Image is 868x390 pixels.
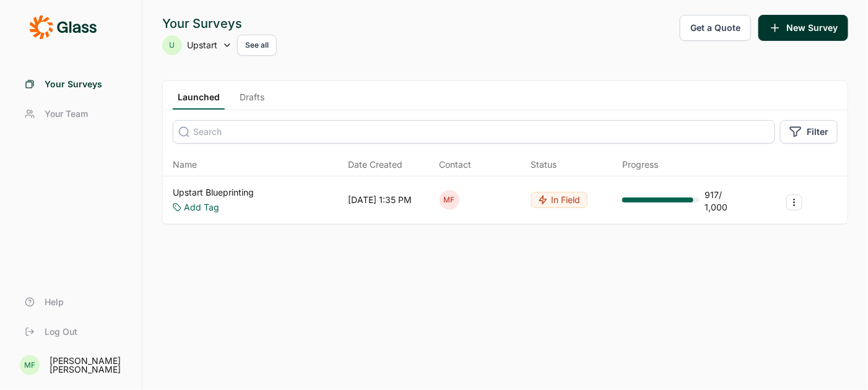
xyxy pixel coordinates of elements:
button: In Field [531,192,588,208]
a: Drafts [235,91,269,110]
div: [PERSON_NAME] [PERSON_NAME] [50,357,127,374]
a: Launched [173,91,225,110]
span: Upstart [187,39,217,51]
span: Your Surveys [45,78,102,90]
button: New Survey [758,15,848,41]
div: Progress [622,158,658,171]
div: Your Surveys [162,15,277,32]
div: U [162,35,182,55]
div: 917 / 1,000 [705,189,746,214]
input: Search [173,120,775,144]
button: Get a Quote [680,15,751,41]
button: Survey Actions [786,194,802,210]
div: MF [20,355,40,375]
div: Status [531,158,557,171]
div: [DATE] 1:35 PM [348,194,412,206]
span: Filter [807,126,828,138]
span: Name [173,158,197,171]
div: MF [440,190,459,210]
a: Add Tag [184,201,219,214]
span: Date Created [348,158,402,171]
div: Contact [440,158,472,171]
span: Your Team [45,108,88,120]
a: Upstart Blueprinting [173,186,254,199]
span: Log Out [45,326,77,338]
button: Filter [780,120,838,144]
button: See all [237,35,277,56]
span: Help [45,296,64,308]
